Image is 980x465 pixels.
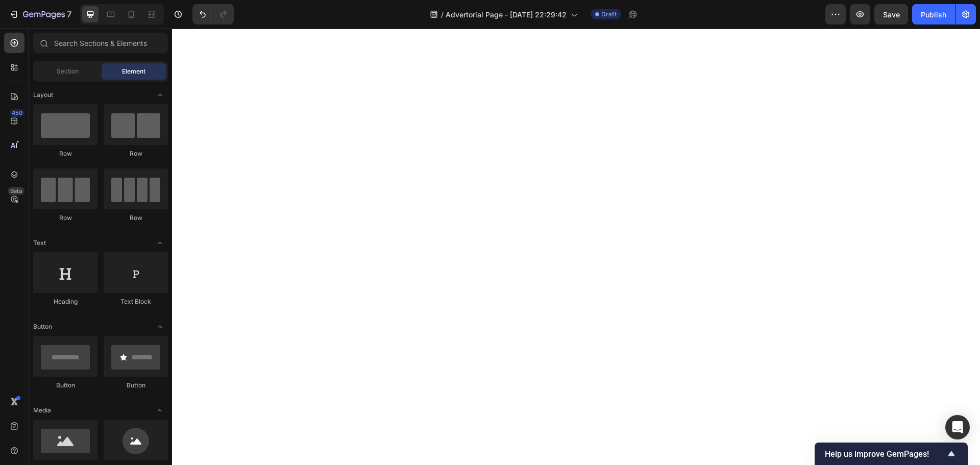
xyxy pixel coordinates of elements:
span: Layout [33,90,53,100]
div: Heading [33,297,97,306]
div: Open Intercom Messenger [945,415,970,439]
span: Help us improve GemPages! [825,449,945,459]
span: Save [883,10,900,19]
div: Row [33,213,97,223]
iframe: Design area [172,29,980,465]
div: Text Block [104,297,168,306]
div: Button [33,381,97,390]
span: / [441,9,444,20]
span: Section [57,67,79,76]
span: Toggle open [152,87,168,103]
span: Media [33,406,51,415]
div: Button [104,381,168,390]
div: 450 [10,109,24,117]
button: Show survey - Help us improve GemPages! [825,448,958,460]
span: Toggle open [152,319,168,335]
div: Undo/Redo [192,4,234,25]
p: 7 [67,8,71,20]
button: 7 [4,4,76,25]
div: Row [104,213,168,223]
div: Publish [921,9,946,20]
span: Draft [601,10,617,19]
div: Row [33,149,97,158]
div: Row [104,149,168,158]
span: Toggle open [152,235,168,251]
span: Text [33,238,46,248]
div: Beta [8,187,24,195]
span: Advertorial Page - [DATE] 22:29:42 [446,9,567,20]
span: Element [122,67,145,76]
input: Search Sections & Elements [33,33,168,53]
span: Toggle open [152,402,168,419]
button: Save [874,4,908,25]
button: Publish [912,4,955,25]
span: Button [33,322,52,331]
